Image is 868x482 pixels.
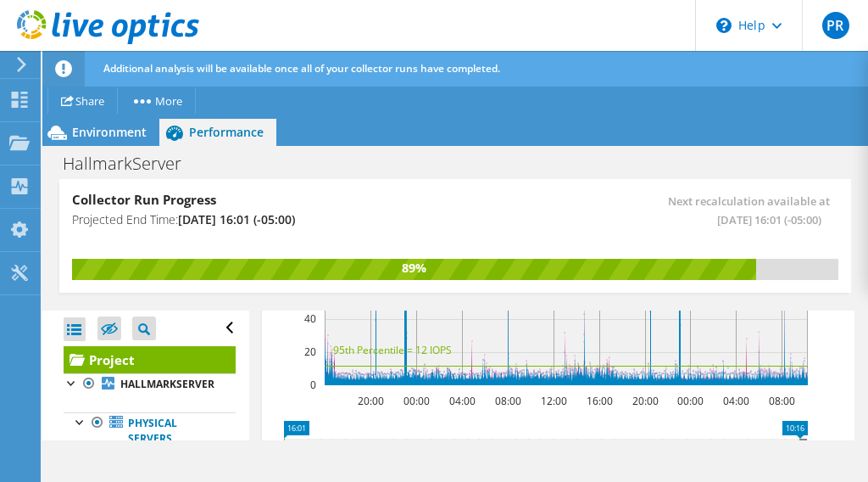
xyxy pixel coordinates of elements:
[64,346,236,373] a: Project
[103,61,500,76] span: Additional analysis will be available once all of your collector runs have completed.
[768,394,794,408] text: 08:00
[47,87,118,114] a: Share
[189,124,264,140] span: Performance
[632,394,658,408] text: 20:00
[448,394,475,408] text: 04:00
[304,345,316,359] text: 20
[304,311,316,326] text: 40
[722,394,748,408] text: 04:00
[310,378,316,392] text: 0
[455,192,830,229] span: Next recalculation available at
[117,87,196,114] a: More
[64,373,236,395] a: HALLMARKSERVER
[540,394,566,408] text: 12:00
[403,394,429,408] text: 00:00
[178,211,295,227] span: [DATE] 16:01 (-05:00)
[333,343,452,357] text: 95th Percentile = 12 IOPS
[494,394,520,408] text: 08:00
[120,377,214,391] b: HALLMARKSERVER
[716,18,732,33] svg: \n
[455,210,821,229] span: [DATE] 16:01 (-05:00)
[72,259,756,277] div: 89%
[55,154,208,173] h1: HallmarkServer
[676,394,703,408] text: 00:00
[72,210,451,229] h4: Projected End Time:
[72,124,147,140] span: Environment
[586,394,612,408] text: 16:00
[64,412,236,450] a: Physical Servers
[357,394,383,408] text: 20:00
[822,12,849,39] span: PR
